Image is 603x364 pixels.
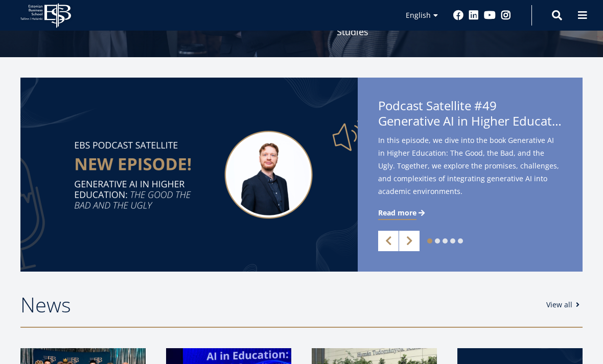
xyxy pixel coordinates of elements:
[378,98,562,132] span: Podcast Satellite #49
[453,10,463,20] a: Facebook
[469,10,479,20] a: Linkedin
[378,113,562,129] span: Generative AI in Higher Education: The Good, the Bad, and the Ugly
[20,292,536,318] h2: News
[435,238,440,244] a: 2
[378,208,416,218] span: Read more
[20,78,358,272] img: Satellite #49
[546,300,583,310] a: View all
[458,238,463,244] a: 5
[501,10,511,20] a: Instagram
[378,208,427,218] a: Read more
[427,238,432,244] a: 1
[484,10,496,20] a: Youtube
[378,134,562,198] span: In this episode, we dive into the book Generative AI in Higher Education: The Good, the Bad, and ...
[378,231,399,251] a: Previous
[443,238,448,244] a: 3
[399,231,420,251] a: Next
[450,238,455,244] a: 4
